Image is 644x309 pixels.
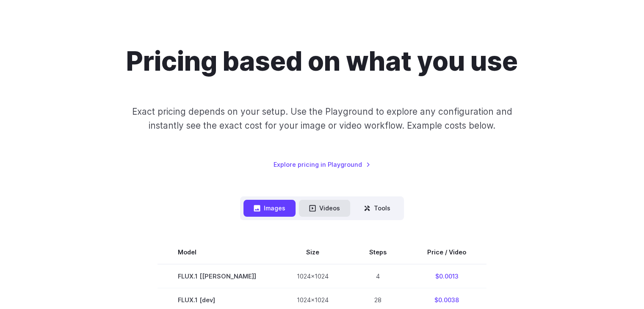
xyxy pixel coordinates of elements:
[407,240,486,264] th: Price / Video
[116,105,528,133] p: Exact pricing depends on your setup. Use the Playground to explore any configuration and instantl...
[276,240,349,264] th: Size
[274,160,370,169] a: Explore pricing in Playground
[354,200,401,216] button: Tools
[158,240,276,264] th: Model
[126,46,518,77] h1: Pricing based on what you use
[158,264,276,288] td: FLUX.1 [[PERSON_NAME]]
[243,200,296,216] button: Images
[276,264,349,288] td: 1024x1024
[349,264,407,288] td: 4
[407,264,486,288] td: $0.0013
[349,240,407,264] th: Steps
[299,200,350,216] button: Videos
